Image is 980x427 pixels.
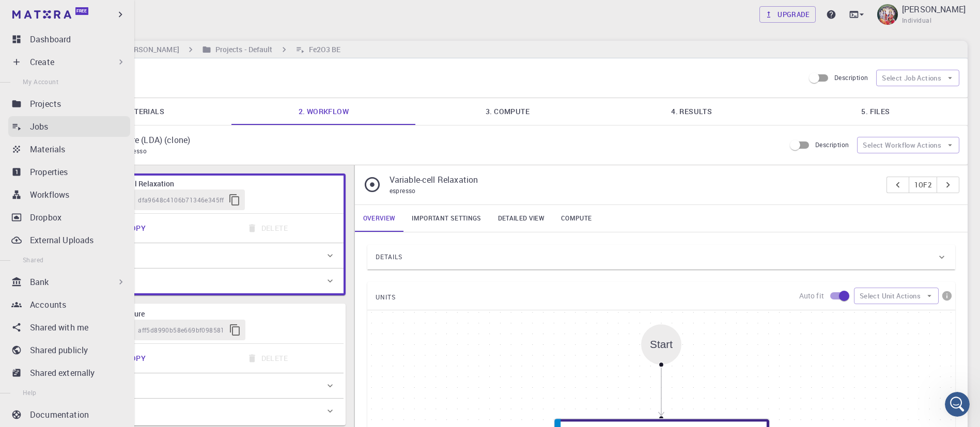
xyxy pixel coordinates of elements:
div: D says… [8,156,198,228]
button: Select Unit Actions [854,288,939,304]
div: D says… [8,92,198,143]
p: External Uploads [30,234,94,246]
img: Profile image for Matt Erran [29,6,46,22]
span: espresso [390,186,416,195]
p: Create [30,56,54,68]
div: Bank [8,272,130,292]
span: Description [815,140,849,149]
p: Projects [30,98,61,110]
div: D says… [8,41,198,92]
img: logo [12,10,71,19]
p: Documentation [30,408,89,421]
a: Compute [553,205,600,232]
p: Materials [30,143,65,155]
div: D says… [8,242,198,333]
button: Send a message… [177,334,194,351]
a: 4. Results [600,98,784,125]
p: Dashboard [30,33,71,45]
span: Details [376,249,402,265]
div: Units [58,268,344,293]
p: Auto fit [799,291,824,301]
span: Support [21,7,58,17]
img: D ARUMUGAM [877,4,898,25]
span: aff5d8990b58e669bf098581 [138,325,225,336]
nav: breadcrumb [52,44,343,55]
a: Detailed view [490,205,553,232]
div: combinatoral set also faced some problem for opening the clone after creatged new materials. [45,98,190,129]
div: Start [641,324,681,365]
div: Overview [58,373,344,398]
a: Materials [8,139,130,160]
a: Overview [355,205,404,232]
span: Description [834,73,868,82]
button: Gif picker [49,338,57,346]
div: Dear [PERSON_NAME], I would like to upgrade balance at mat3ra. But could not be done due to it is... [45,163,190,213]
a: External Uploads [8,230,130,250]
div: Create [8,52,130,72]
h6: Band Structure [95,308,335,320]
p: Variable-cell Relaxation [390,173,879,186]
button: info [939,288,955,304]
a: Accounts [8,294,130,315]
a: Projects [8,93,130,114]
button: Select Job Actions [876,70,959,86]
button: Upload attachment [16,338,24,346]
button: 1of2 [909,177,937,193]
p: Shared with me [30,321,88,334]
button: go back [7,4,26,24]
p: Jobs [30,120,49,133]
a: Jobs [8,116,130,137]
textarea: Message… [9,317,198,334]
a: Workflows [8,184,130,205]
span: espresso [120,147,151,155]
span: My Account [23,77,58,86]
h6: [PERSON_NAME] [118,44,179,55]
div: [DATE] [8,143,198,156]
a: Documentation [8,404,130,425]
div: Units [58,399,344,423]
span: Shared [23,256,43,264]
p: Properties [30,166,68,178]
div: Close [181,4,200,23]
span: UNITS [376,289,396,306]
div: Details [367,245,955,270]
div: combinatoral set also faced some problem for opening the clone after creatged new materials. [37,92,198,135]
div: Initially you have reposed within a day for questions. But nowdays taking more time. [37,41,198,84]
p: Shared publicly [30,344,88,356]
span: Individual [902,15,931,26]
a: Shared externally [8,362,130,383]
a: Important settings [403,205,489,232]
div: Shall you guide me for the same? [60,17,198,40]
a: 3. Compute [415,98,599,125]
a: Properties [8,162,130,182]
p: Shared externally [30,367,95,379]
p: Accounts [30,298,66,311]
div: Dear [PERSON_NAME], I would like to upgrade balance at mat3ra. But could not be done due to it is... [37,156,198,219]
button: Emoji picker [33,338,41,346]
h6: Projects - Default [211,44,273,55]
h6: Fe2O3 BE [305,44,341,55]
h1: [PERSON_NAME] [50,5,117,13]
div: Start [650,338,673,350]
button: Home [162,4,181,24]
p: Workflows [30,188,69,201]
div: D says… [8,17,198,41]
p: Fe2O3 BE [82,67,796,79]
a: 5. Files [784,98,968,125]
div: [DATE] [8,228,198,242]
span: Help [23,388,37,397]
h6: Variable-cell Relaxation [95,178,335,189]
p: Band Structure (LDA) (clone) [82,134,777,146]
a: Shared with me [8,317,130,338]
a: 1. Materials [48,98,231,125]
div: Shall you guide me for the same? [68,23,190,34]
a: Dashboard [8,29,130,50]
span: dfa9648c4106b71346e345ff [138,195,224,205]
button: Start recording [66,338,74,346]
div: Initially you have reposed within a day for questions. But nowdays taking more time. [45,47,190,77]
a: Shared publicly [8,340,130,360]
div: pager [886,177,959,193]
a: 2. Workflow [231,98,415,125]
div: Overview [58,243,344,268]
button: Select Workflow Actions [857,137,959,153]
